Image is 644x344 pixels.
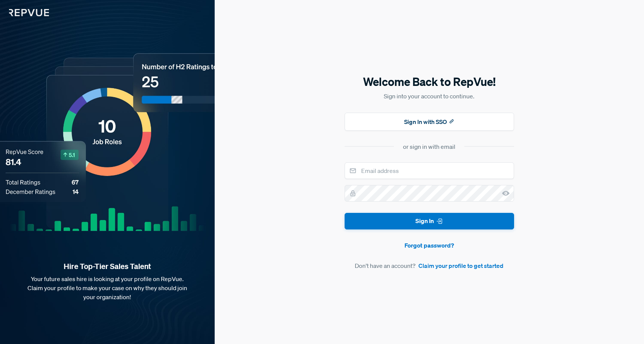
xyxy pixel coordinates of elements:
[345,241,514,250] a: Forgot password?
[345,92,514,101] p: Sign into your account to continue.
[345,74,514,90] h5: Welcome Back to RepVue!
[345,213,514,230] button: Sign In
[12,274,203,301] p: Your future sales hire is looking at your profile on RepVue. Claim your profile to make your case...
[418,261,504,270] a: Claim your profile to get started
[345,113,514,131] button: Sign In with SSO
[345,261,514,270] article: Don't have an account?
[403,142,455,151] div: or sign in with email
[345,162,514,179] input: Email address
[12,261,203,271] strong: Hire Top-Tier Sales Talent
